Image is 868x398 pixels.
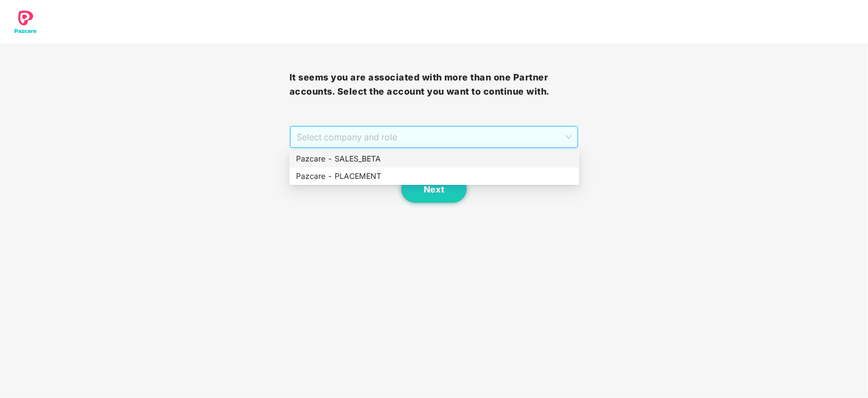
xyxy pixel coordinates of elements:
[290,167,579,185] div: Pazcare - PLACEMENT
[401,176,467,203] button: Next
[290,150,579,167] div: Pazcare - SALES_BETA
[296,170,573,182] div: Pazcare - PLACEMENT
[297,127,572,147] span: Select company and role
[290,71,579,98] h3: It seems you are associated with more than one Partner accounts. Select the account you want to c...
[424,184,444,195] span: Next
[296,153,573,165] div: Pazcare - SALES_BETA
